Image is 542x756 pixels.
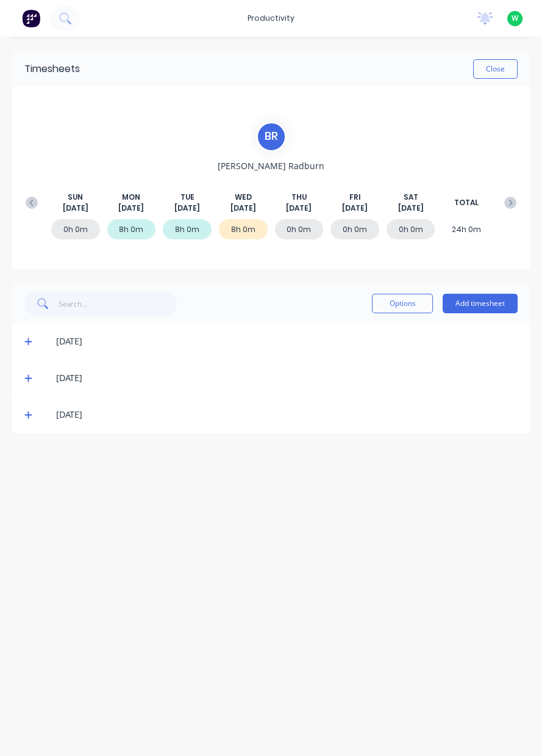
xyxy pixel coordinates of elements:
button: Close [473,59,518,79]
span: FRI [349,192,360,203]
span: TUE [180,192,194,203]
div: [DATE] [56,408,518,421]
div: 24h 0m [442,219,491,239]
span: TOTAL [454,197,479,208]
div: 0h 0m [330,219,379,239]
span: MON [122,192,140,203]
div: 0h 0m [275,219,324,239]
img: Factory [22,9,40,27]
div: 8h 0m [107,219,156,239]
span: THU [291,192,307,203]
span: [DATE] [342,203,368,214]
div: 0h 0m [51,219,100,239]
input: Search... [59,291,177,316]
button: Add timesheet [443,294,518,313]
span: W [512,13,518,24]
span: SUN [68,192,83,203]
div: [DATE] [56,335,518,348]
span: [PERSON_NAME] Radburn [218,159,324,172]
div: productivity [241,9,301,27]
span: [DATE] [174,203,200,214]
div: 0h 0m [387,219,435,239]
span: [DATE] [63,203,88,214]
span: WED [235,192,252,203]
div: B R [256,122,287,152]
span: [DATE] [230,203,256,214]
span: [DATE] [118,203,144,214]
span: [DATE] [398,203,424,214]
span: SAT [404,192,418,203]
span: [DATE] [286,203,312,214]
div: 8h 0m [219,219,268,239]
div: [DATE] [56,371,518,385]
button: Options [372,294,433,313]
div: 8h 0m [163,219,212,239]
div: Timesheets [24,62,80,76]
